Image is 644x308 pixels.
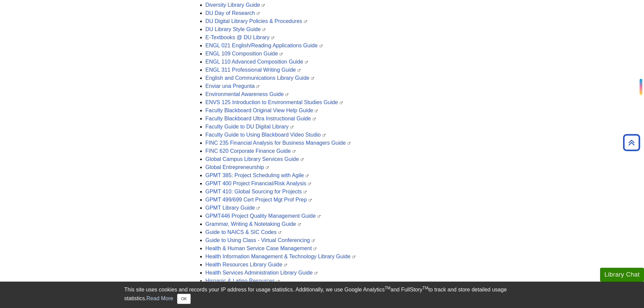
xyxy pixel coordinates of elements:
a: Faculty Blackboard Ultra Instructional Guide [206,116,316,121]
a: FINC 235 Financial Analysis for Business Managers Guide [206,140,351,146]
a: DU Day of Research [206,10,260,16]
sup: TM [423,286,428,290]
a: Health Information Management & Technology Library Guide [206,254,355,259]
a: ENGL 021 English/Reading Applications Guide [206,43,323,48]
div: This site uses cookies and records your IP address for usage statistics. Additionally, we use Goo... [124,286,520,304]
button: Close [177,294,190,304]
a: GPMT 499/699 Cert Project Mgt Prof Prep [206,197,312,203]
a: Faculty Guide to DU Digital Library [206,124,293,129]
a: Guide to NAICS & SIC Codes [206,229,282,235]
a: ENGL 109 Composition Guide [206,51,283,56]
a: Guide to Using Class - Virtual Conferencing [206,237,315,243]
a: DU Library Style Guide [206,26,266,32]
a: Grammar, Writing & Notetaking Guide [206,221,301,227]
a: GPMT 385: Project Scheduling with Agile [206,172,309,178]
a: GPMT 410: Global Sourcing for Projects [206,189,307,194]
a: ENGL 311 Professional Writing Guide [206,67,301,73]
a: Health Services Administration Library Guide [206,270,317,276]
a: Back to Top [621,138,642,147]
a: Global Entrepreneurship [206,164,269,170]
a: Health Resources Library Guide [206,262,287,267]
a: ENGL 110 Advanced Composition Guide [206,59,308,65]
a: Diversity Library Guide [206,2,265,8]
a: FINC 620 Corporate Finance Guide [206,148,296,154]
a: GPMT Library Guide [206,205,260,211]
a: Health & Human Service Case Management [206,245,317,251]
a: GPMT 400 Project Financial/Risk Analysis [206,181,311,186]
a: Global Campus Library Services Guide [206,156,304,162]
a: E-Textbooks @ DU Library [206,34,275,40]
a: English and Communications Library Guide [206,75,314,81]
button: Library Chat [600,268,644,282]
a: Faculty Blackboard Original View Help Guide [206,108,318,113]
a: DU Digital Library Policies & Procedures [206,18,307,24]
a: GPMT446 Project Quality Management Guide [206,213,320,219]
a: Read More [146,295,173,301]
sup: TM [385,286,390,290]
a: Faculty Guide to Using Blackboard Video Studio [206,132,326,138]
a: ENVS 125 Introduction to Environmental Studies Guide [206,99,343,105]
a: Hispanic & Latino Resources [206,278,280,284]
a: Enviar una Pregunta [206,83,260,89]
a: Environmental Awareness Guide [206,91,289,97]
